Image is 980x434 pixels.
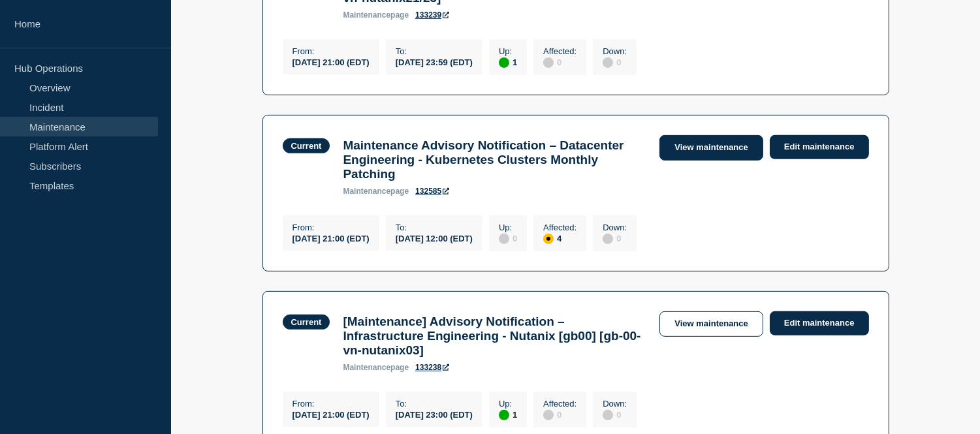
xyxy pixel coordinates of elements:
div: up [499,57,509,68]
p: Down : [603,399,627,409]
a: 133239 [415,10,449,20]
p: page [343,363,409,372]
div: [DATE] 23:59 (EDT) [396,56,473,67]
div: disabled [543,410,554,420]
p: From : [292,46,370,56]
div: disabled [603,57,613,68]
div: up [499,410,509,420]
div: 1 [499,56,517,68]
a: 132585 [415,187,449,196]
a: View maintenance [659,311,763,337]
p: Down : [603,223,627,232]
p: From : [292,223,370,232]
div: 0 [603,56,627,68]
p: Down : [603,46,627,56]
a: Edit maintenance [770,135,869,159]
div: Current [291,141,322,151]
p: page [343,187,409,196]
div: [DATE] 12:00 (EDT) [396,232,473,243]
p: To : [396,399,473,409]
span: maintenance [343,363,390,372]
div: disabled [603,410,613,420]
div: 0 [499,232,517,244]
div: [DATE] 21:00 (EDT) [292,232,370,243]
span: maintenance [343,187,390,196]
p: To : [396,223,473,232]
p: Up : [499,46,517,56]
div: 0 [543,409,577,420]
div: disabled [499,234,509,244]
p: Affected : [543,223,577,232]
span: maintenance [343,10,390,20]
a: Edit maintenance [770,311,869,335]
div: [DATE] 23:00 (EDT) [396,409,473,420]
div: Current [291,317,322,327]
div: [DATE] 21:00 (EDT) [292,56,370,67]
p: Up : [499,223,517,232]
div: affected [543,234,554,244]
div: 0 [603,232,627,244]
div: 4 [543,232,577,244]
p: From : [292,399,370,409]
div: [DATE] 21:00 (EDT) [292,409,370,420]
p: page [343,10,409,20]
h3: [Maintenance] Advisory Notification – Infrastructure Engineering - Nutanix [gb00] [gb-00-vn-nutan... [343,315,646,358]
div: disabled [603,234,613,244]
div: 0 [543,56,577,68]
div: disabled [543,57,554,68]
p: Up : [499,399,517,409]
a: 133238 [415,363,449,372]
div: 1 [499,409,517,420]
a: View maintenance [659,135,763,161]
p: To : [396,46,473,56]
p: Affected : [543,46,577,56]
p: Affected : [543,399,577,409]
h3: Maintenance Advisory Notification – Datacenter Engineering - Kubernetes Clusters Monthly Patching [343,138,646,181]
div: 0 [603,409,627,420]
